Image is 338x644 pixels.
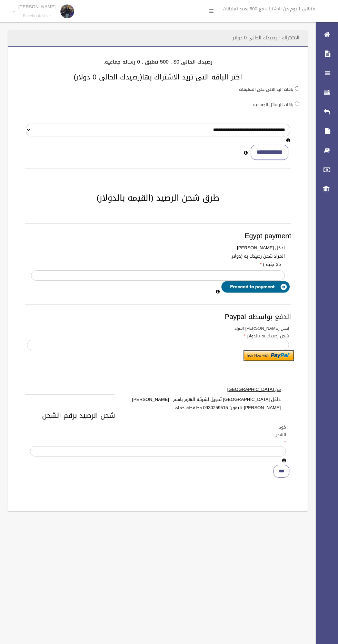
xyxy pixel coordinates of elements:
[18,4,56,9] p: [PERSON_NAME]
[25,412,291,419] h3: شحن الرصيد برقم الشحن
[17,193,299,202] h2: طرق شحن الرصيد (القيمه بالدولار)
[25,313,291,320] h3: الدفع بواسطه Paypal
[25,232,291,240] h3: Egypt payment
[17,73,299,81] h3: اختر الباقه التى تريد الاشتراك بها(رصيدك الحالى 0 دولار)
[115,385,286,394] label: من [GEOGRAPHIC_DATA]
[115,395,286,412] label: داخل [GEOGRAPHIC_DATA] تحويل لشركه الهرم باسم : [PERSON_NAME] [PERSON_NAME] تليقون 0930259515 محا...
[253,101,294,108] label: باقات الرسائل الجماعيه
[243,350,294,361] input: Submit
[17,59,299,65] h4: رصيدك الحالى 0$ , 500 تعليق , 0 رساله جماعيه.
[18,13,56,19] small: Facebook User
[239,86,294,93] label: باقات الرد الالى على التعليقات
[224,31,308,45] header: الاشتراك - رصيدك الحالى 0 دولار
